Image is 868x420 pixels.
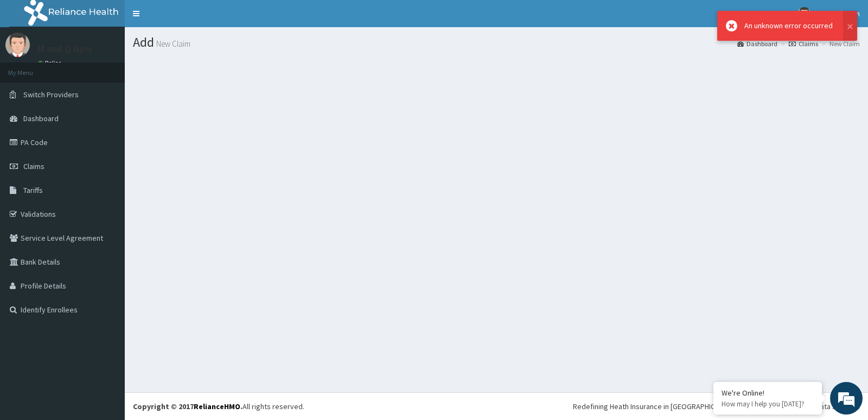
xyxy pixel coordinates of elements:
[154,40,190,48] small: New Claim
[797,7,811,21] img: User Image
[23,90,79,99] span: Switch Providers
[573,401,860,412] div: Redefining Heath Insurance in [GEOGRAPHIC_DATA] using Telemedicine and Data Science!
[789,39,818,48] a: Claims
[23,161,44,171] span: Claims
[744,20,833,32] div: An unknown error occurred
[737,39,777,48] a: Dashboard
[23,185,43,195] span: Tariffs
[125,392,868,420] footer: All rights reserved.
[23,114,59,123] span: Dashboard
[38,44,92,54] p: M and Q Gym
[819,39,860,48] li: New Claim
[133,402,242,411] strong: Copyright © 2017 .
[133,35,860,49] h1: Add
[194,402,240,411] a: RelianceHMO
[722,399,814,409] p: How may I help you today?
[722,388,814,398] div: We're Online!
[818,9,860,18] span: M and Q Gym
[5,33,30,57] img: User Image
[38,59,64,67] a: Online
